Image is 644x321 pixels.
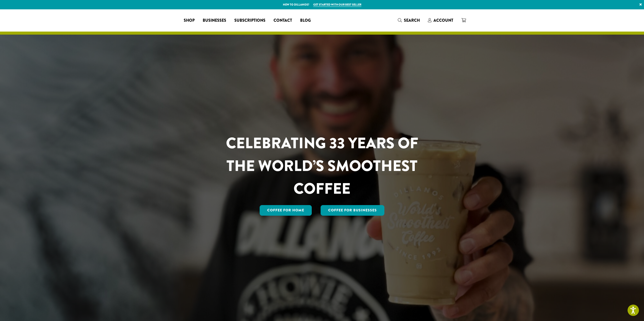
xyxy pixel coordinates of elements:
[433,17,453,23] span: Account
[404,17,420,23] span: Search
[260,205,312,216] a: Coffee for Home
[203,17,226,24] span: Businesses
[274,17,292,24] span: Contact
[180,16,199,24] a: Shop
[234,17,265,24] span: Subscriptions
[184,17,195,24] span: Shop
[211,132,433,200] h1: CELEBRATING 33 YEARS OF THE WORLD’S SMOOTHEST COFFEE
[394,16,424,24] a: Search
[313,3,361,7] a: Get started with our best seller
[321,205,384,216] a: Coffee For Businesses
[300,17,311,24] span: Blog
